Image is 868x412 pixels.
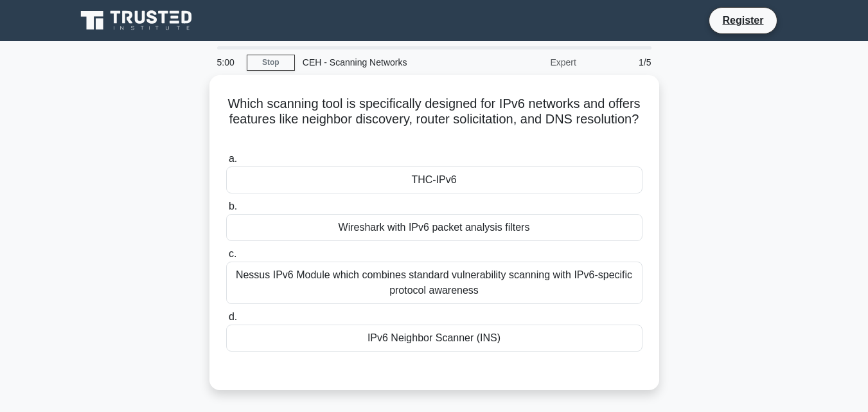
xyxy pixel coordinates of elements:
div: CEH - Scanning Networks [295,49,472,75]
div: THC-IPv6 [226,166,642,193]
a: Register [714,12,771,28]
div: Wireshark with IPv6 packet analysis filters [226,214,642,241]
span: a. [229,153,237,164]
span: d. [229,311,237,322]
a: Stop [247,55,295,71]
div: Expert [472,49,584,75]
div: 1/5 [584,49,659,75]
span: c. [229,248,236,259]
div: Nessus IPv6 Module which combines standard vulnerability scanning with IPv6-specific protocol awa... [226,262,642,304]
div: IPv6 Neighbor Scanner (INS) [226,325,642,352]
div: 5:00 [209,49,247,75]
span: b. [229,201,237,211]
h5: Which scanning tool is specifically designed for IPv6 networks and offers features like neighbor ... [225,96,644,143]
